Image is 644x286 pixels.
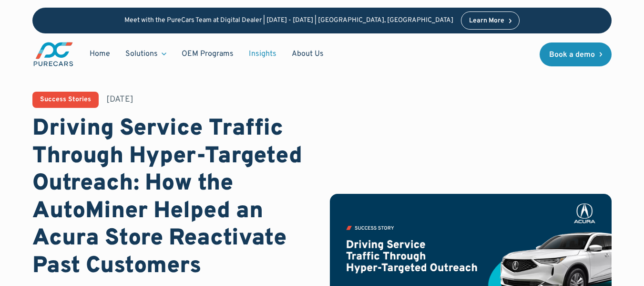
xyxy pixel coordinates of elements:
[540,42,612,66] a: Book a demo
[461,11,520,30] a: Learn More
[32,116,315,281] h1: Driving Service Traffic Through Hyper-Targeted Outreach: How the AutoMiner Helped an Acura Store ...
[40,96,91,103] div: Success Stories
[124,17,453,25] p: Meet with the PureCars Team at Digital Dealer | [DATE] - [DATE] | [GEOGRAPHIC_DATA], [GEOGRAPHIC_...
[174,45,241,63] a: OEM Programs
[82,45,118,63] a: Home
[241,45,284,63] a: Insights
[549,51,595,59] div: Book a demo
[469,18,504,24] div: Learn More
[284,45,331,63] a: About Us
[106,94,133,106] div: [DATE]
[32,41,74,67] a: main
[125,49,158,59] div: Solutions
[32,41,74,67] img: purecars logo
